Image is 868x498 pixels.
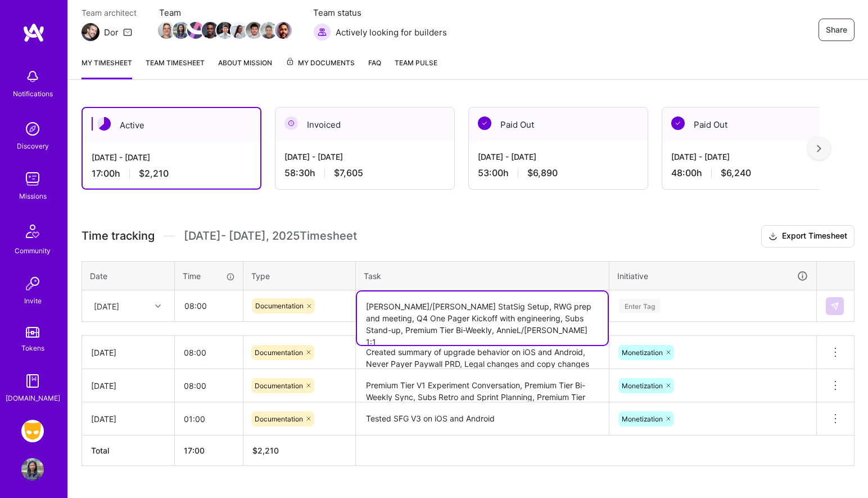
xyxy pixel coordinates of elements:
[175,338,243,367] input: HH:MM
[817,145,821,152] img: right
[22,23,45,43] img: logo
[203,21,218,40] a: Team Member Avatar
[19,190,47,202] div: Missions
[82,57,132,79] a: My timesheet
[286,57,355,69] span: My Documents
[158,22,175,39] img: Team Member Avatar
[276,21,291,40] a: Team Member Avatar
[15,245,51,257] div: Community
[13,88,53,100] div: Notifications
[21,370,44,392] img: guide book
[356,261,609,290] th: Task
[357,337,608,368] textarea: Created summary of upgrade behavior on iOS and Android, Never Payer Paywall PRD, Legal changes an...
[232,21,247,40] a: Team Member Avatar
[175,291,242,321] input: HH:MM
[284,151,445,163] div: [DATE] - [DATE]
[334,167,363,179] span: $7,605
[175,404,243,434] input: HH:MM
[82,23,100,41] img: Team Architect
[175,371,243,401] input: HH:MM
[247,21,261,40] a: Team Member Avatar
[478,116,491,130] img: Paid Out
[662,107,841,142] div: Paid Out
[26,327,39,338] img: tokens
[671,167,832,179] div: 48:00 h
[261,21,276,40] a: Team Member Avatar
[357,370,608,401] textarea: Premium Tier V1 Experiment Conversation, Premium Tier Bi-Weekly Sync, Subs Retro and Sprint Plann...
[92,151,251,163] div: [DATE] - [DATE]
[92,168,251,180] div: 17:00 h
[246,22,263,39] img: Team Member Avatar
[336,26,447,38] span: Actively looking for builders
[159,7,291,19] span: Team
[478,167,639,179] div: 53:00 h
[469,107,648,142] div: Paid Out
[284,116,298,130] img: Invoiced
[527,167,558,179] span: $6,890
[187,22,204,39] img: Team Member Avatar
[671,116,685,130] img: Paid Out
[159,21,174,40] a: Team Member Avatar
[286,57,355,79] a: My Documents
[761,225,855,248] button: Export Timesheet
[819,19,855,41] button: Share
[284,167,445,179] div: 58:30 h
[21,272,44,295] img: Invite
[216,22,233,39] img: Team Member Avatar
[368,57,381,79] a: FAQ
[243,261,356,290] th: Type
[97,117,111,131] img: Active
[255,348,303,357] span: Documentation
[622,382,663,390] span: Monetization
[313,7,447,19] span: Team status
[146,57,205,79] a: Team timesheet
[357,291,608,345] textarea: [PERSON_NAME]/[PERSON_NAME] StatSig Setup, RWG prep and meeting, Q4 One Pager Kickoff with engine...
[768,231,777,243] i: icon Download
[21,168,44,190] img: teamwork
[155,303,161,309] i: icon Chevron
[218,57,272,79] a: About Mission
[619,297,661,315] div: Enter Tag
[94,300,119,312] div: [DATE]
[231,22,248,39] img: Team Member Avatar
[82,436,175,466] th: Total
[202,22,219,39] img: Team Member Avatar
[395,57,437,79] a: Team Pulse
[826,24,847,35] span: Share
[175,436,243,466] th: 17:00
[21,118,44,140] img: discovery
[82,261,175,290] th: Date
[123,28,132,37] i: icon Mail
[21,342,44,354] div: Tokens
[671,151,832,163] div: [DATE] - [DATE]
[19,458,47,481] a: User Avatar
[622,348,663,357] span: Monetization
[173,22,189,39] img: Team Member Avatar
[24,295,42,307] div: Invite
[275,22,292,39] img: Team Member Avatar
[183,270,235,282] div: Time
[622,415,663,423] span: Monetization
[478,151,639,163] div: [DATE] - [DATE]
[139,168,169,180] span: $2,210
[255,415,303,423] span: Documentation
[617,270,808,282] div: Initiative
[104,26,119,38] div: Dor
[19,420,47,442] a: Grindr: Product & Marketing
[83,108,260,142] div: Active
[275,107,454,142] div: Invoiced
[91,413,165,425] div: [DATE]
[255,302,304,310] span: Documentation
[6,392,60,404] div: [DOMAIN_NAME]
[252,446,279,455] span: $ 2,210
[357,403,608,434] textarea: Tested SFG V3 on iOS and Android
[91,380,165,392] div: [DATE]
[91,347,165,358] div: [DATE]
[19,218,46,245] img: Community
[82,7,137,19] span: Team architect
[260,22,277,39] img: Team Member Avatar
[830,302,839,311] img: Submit
[17,140,49,152] div: Discovery
[721,167,751,179] span: $6,240
[174,21,188,40] a: Team Member Avatar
